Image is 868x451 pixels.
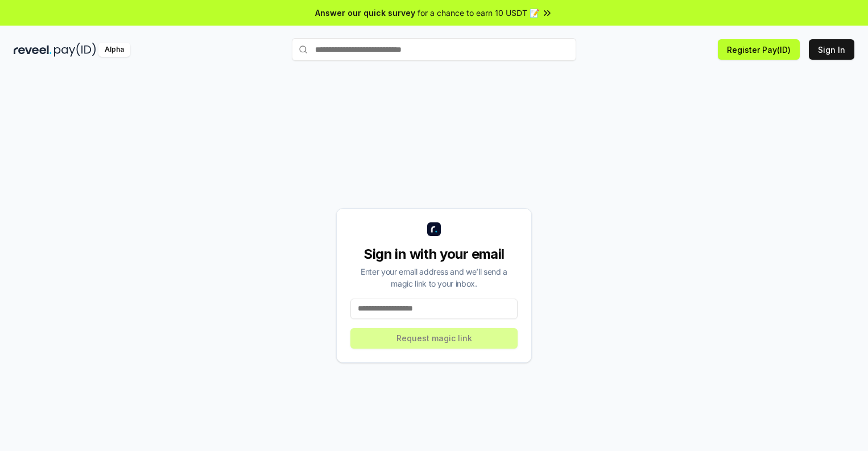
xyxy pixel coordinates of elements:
img: logo_small [427,222,441,236]
img: reveel_dark [14,43,52,57]
span: for a chance to earn 10 USDT 📝 [418,7,539,19]
img: pay_id [54,43,96,57]
span: Answer our quick survey [315,7,415,19]
button: Register Pay(ID) [718,39,800,60]
div: Sign in with your email [350,245,518,263]
div: Alpha [98,43,130,57]
button: Sign In [809,39,854,60]
div: Enter your email address and we’ll send a magic link to your inbox. [350,266,518,289]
